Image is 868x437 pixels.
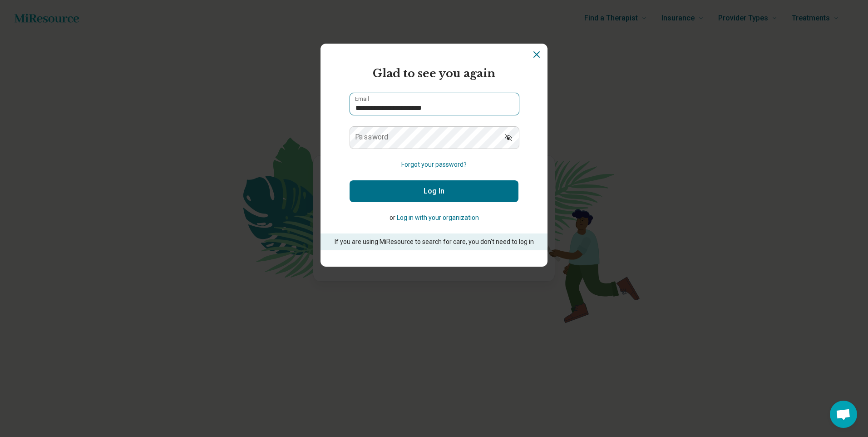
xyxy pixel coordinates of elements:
button: Forgot your password? [401,160,467,169]
h2: Glad to see you again [350,65,518,82]
p: or [350,213,518,223]
label: Password [355,134,389,141]
section: Login Dialog [321,44,547,267]
p: If you are using MiResource to search for care, you don’t need to log in [333,237,535,247]
button: Log In [350,180,518,202]
label: Email [355,96,369,102]
button: Dismiss [531,49,542,60]
button: Log in with your organization [397,213,479,223]
button: Show password [498,126,518,148]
